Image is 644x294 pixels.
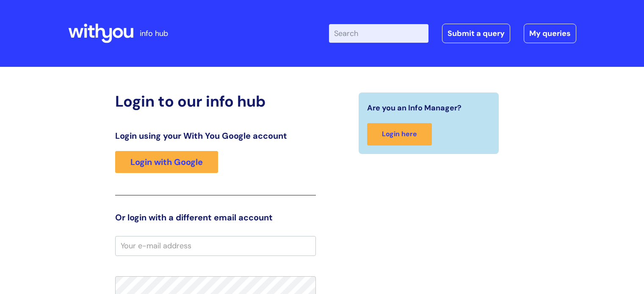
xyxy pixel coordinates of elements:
[115,131,316,141] h3: Login using your With You Google account
[524,24,576,43] a: My queries
[367,101,462,115] span: Are you an Info Manager?
[115,151,218,173] a: Login with Google
[329,24,428,43] input: Search
[140,27,168,40] p: info hub
[115,212,316,223] h3: Or login with a different email account
[115,236,316,256] input: Your e-mail address
[367,123,432,146] a: Login here
[115,92,316,110] h2: Login to our info hub
[442,24,510,43] a: Submit a query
